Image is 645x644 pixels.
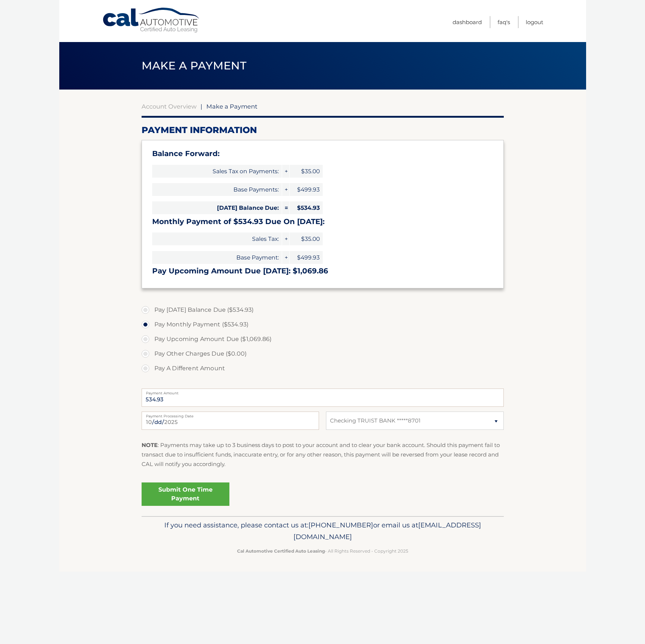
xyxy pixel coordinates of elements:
a: Account Overview [142,103,196,110]
label: Pay [DATE] Balance Due ($534.93) [142,303,504,317]
h3: Pay Upcoming Amount Due [DATE]: $1,069.86 [152,266,493,276]
label: Pay Other Charges Due ($0.00) [142,346,504,361]
h3: Balance Forward: [152,149,493,158]
a: FAQ's [498,16,510,28]
span: [EMAIL_ADDRESS][DOMAIN_NAME] [293,521,481,541]
span: + [282,165,289,178]
span: $499.93 [290,251,323,264]
span: $35.00 [290,165,323,178]
a: Logout [526,16,543,28]
label: Pay Monthly Payment ($534.93) [142,317,504,332]
label: Pay A Different Amount [142,361,504,376]
label: Pay Upcoming Amount Due ($1,069.86) [142,332,504,346]
p: : Payments may take up to 3 business days to post to your account and to clear your bank account.... [142,440,504,469]
span: Base Payment: [152,251,282,264]
strong: NOTE [142,442,158,448]
input: Payment Date [142,412,319,430]
span: + [282,251,289,264]
span: + [282,183,289,196]
label: Payment Processing Date [142,412,319,417]
span: Base Payments: [152,183,282,196]
a: Dashboard [453,16,482,28]
p: If you need assistance, please contact us at: or email us at [146,519,499,543]
h3: Monthly Payment of $534.93 Due On [DATE]: [152,217,493,226]
span: [DATE] Balance Due: [152,201,282,214]
input: Payment Amount [142,389,504,407]
strong: Cal Automotive Certified Auto Leasing [237,548,325,554]
span: [PHONE_NUMBER] [308,521,373,529]
p: - All Rights Reserved - Copyright 2025 [146,547,499,555]
span: + [282,232,289,245]
h2: Payment Information [142,125,504,136]
span: Sales Tax on Payments: [152,165,282,178]
label: Payment Amount [142,389,504,394]
span: Make a Payment [142,59,247,72]
span: $499.93 [290,183,323,196]
span: Sales Tax: [152,232,282,245]
a: Submit One Time Payment [142,482,229,506]
span: Make a Payment [206,103,258,110]
span: | [200,103,202,110]
span: $534.93 [290,201,323,214]
span: = [282,201,289,214]
span: $35.00 [290,232,323,245]
a: Cal Automotive [102,7,201,33]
